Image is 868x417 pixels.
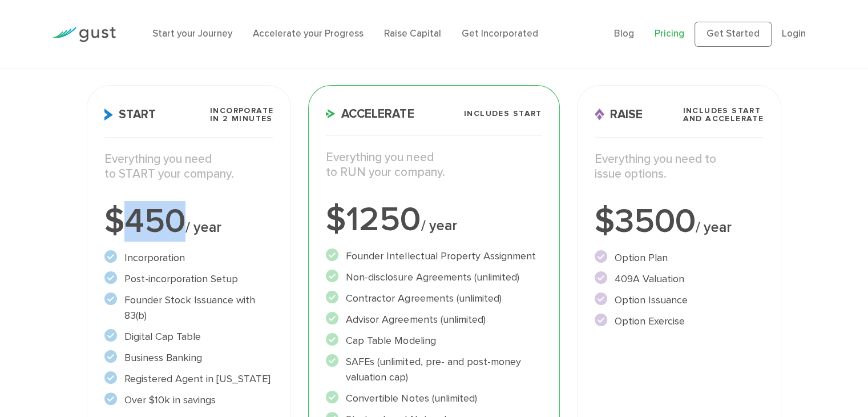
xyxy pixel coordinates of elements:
span: / year [696,219,732,236]
li: SAFEs (unlimited, pre- and post-money valuation cap) [326,354,542,385]
a: Blog [614,28,634,39]
span: / year [185,219,221,236]
li: Option Exercise [595,314,764,329]
li: Option Issuance [595,292,764,308]
p: Everything you need to issue options. [595,152,764,182]
a: Start your Journey [152,28,232,39]
img: Accelerate Icon [326,109,336,118]
li: Business Banking [104,350,274,366]
span: Accelerate [326,108,414,120]
li: Over $10k in savings [104,392,274,408]
span: / year [421,217,457,234]
span: Includes START [464,110,542,118]
li: Contractor Agreements (unlimited) [326,291,542,306]
div: $1250 [326,203,542,237]
li: Non-disclosure Agreements (unlimited) [326,270,542,285]
li: Registered Agent in [US_STATE] [104,371,274,387]
div: $3500 [595,205,764,239]
img: Start Icon X2 [104,109,113,121]
img: Gust Logo [52,27,116,42]
a: Pricing [655,28,684,39]
span: Start [104,109,156,121]
span: Raise [595,109,643,121]
img: Raise Icon [595,109,604,121]
p: Everything you need to RUN your company. [326,150,542,181]
li: 409A Valuation [595,271,764,287]
a: Login [782,28,806,39]
div: $450 [104,205,274,239]
li: Founder Stock Issuance with 83(b) [104,292,274,323]
li: Post-incorporation Setup [104,271,274,287]
a: Get Incorporated [462,28,538,39]
a: Accelerate your Progress [253,28,364,39]
li: Digital Cap Table [104,329,274,344]
span: Includes START and ACCELERATE [683,107,764,123]
li: Convertible Notes (unlimited) [326,391,542,406]
li: Option Plan [595,250,764,266]
li: Advisor Agreements (unlimited) [326,312,542,327]
li: Cap Table Modeling [326,333,542,348]
a: Raise Capital [384,28,441,39]
span: Incorporate in 2 Minutes [210,107,273,123]
li: Founder Intellectual Property Assignment [326,248,542,264]
li: Incorporation [104,250,274,266]
a: Get Started [695,22,772,47]
p: Everything you need to START your company. [104,152,274,182]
